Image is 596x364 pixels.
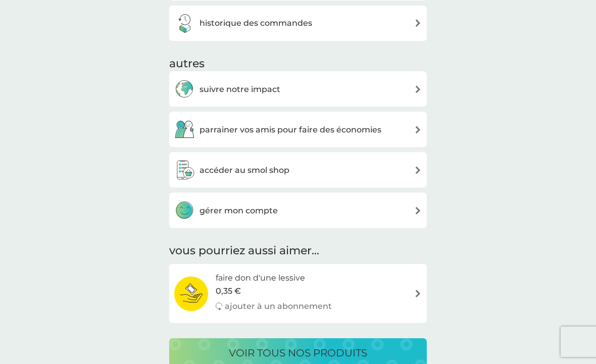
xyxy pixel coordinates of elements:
h2: vous pourriez aussi aimer... [169,243,427,259]
img: flèche à droite [414,126,422,133]
img: flèche à droite [414,19,422,27]
h3: accéder au smol shop [200,164,289,177]
p: voir tous nos produits [229,345,367,361]
h3: autres [169,56,427,72]
img: flèche à droite [414,207,422,214]
span: 0,35 € [216,285,241,298]
h6: faire don d'une lessive [216,271,332,285]
h3: historique des commandes [200,17,312,30]
img: flèche à droite [414,290,422,297]
h3: gérer mon compte [200,204,278,217]
img: faire don d'une lessive [174,276,208,311]
p: ajouter à un abonnement [225,300,332,313]
h3: parrainer vos amis pour faire des économies [200,123,381,136]
h3: suivre notre impact [200,83,280,96]
img: flèche à droite [414,166,422,174]
img: flèche à droite [414,85,422,93]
